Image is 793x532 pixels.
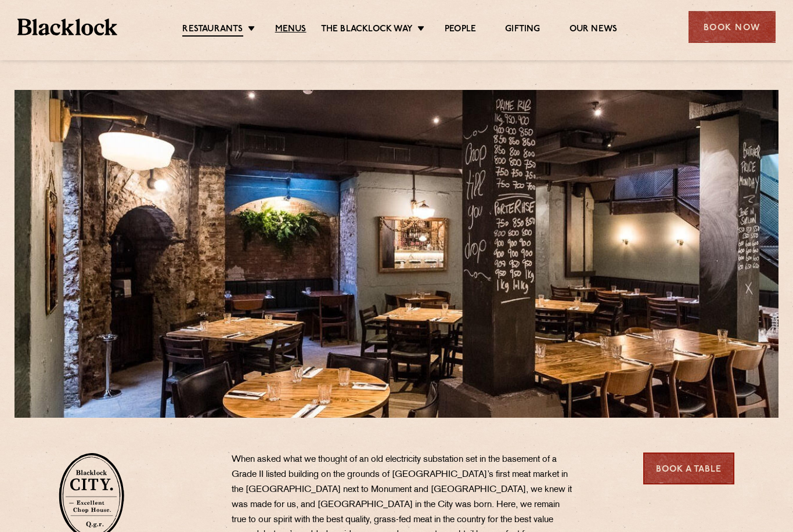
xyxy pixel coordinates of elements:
[689,11,776,43] div: Book Now
[17,19,117,35] img: BL_Textured_Logo-footer-cropped.svg
[321,24,413,35] a: The Blacklock Way
[182,24,243,37] a: Restaurants
[275,24,307,35] a: Menus
[505,24,540,35] a: Gifting
[445,24,476,35] a: People
[569,24,618,35] a: Our News
[643,453,734,484] a: Book a Table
